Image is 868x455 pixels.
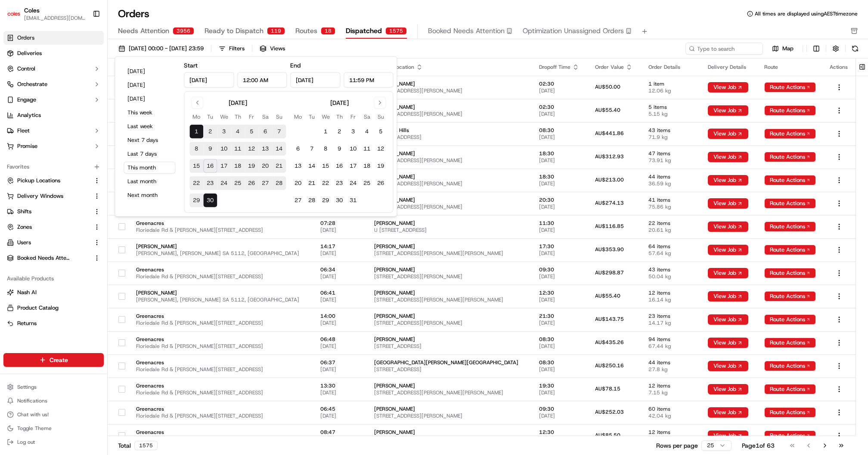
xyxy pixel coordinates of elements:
button: Delivery Windows [3,189,104,203]
span: [PERSON_NAME] [374,104,525,111]
div: Dropoff Location [374,64,525,71]
a: View Job [708,223,748,230]
button: Last 7 days [124,148,175,160]
button: 14 [272,142,286,156]
button: Create [3,353,104,367]
a: View Job [708,293,748,300]
span: [STREET_ADDRESS][PERSON_NAME] [374,111,525,117]
button: 28 [272,176,286,190]
button: [DATE] [124,93,175,105]
button: Route Actions [764,361,816,371]
button: 2 [203,125,217,138]
span: API Documentation [81,125,138,133]
span: 41 items [648,197,694,203]
a: Booked Needs Attention [7,254,90,262]
input: Got a question? Start typing here... [22,55,155,65]
a: Zones [7,223,90,231]
span: Product Catalog [17,304,59,312]
button: Route Actions [764,129,816,139]
button: 9 [203,142,217,156]
img: Coles [7,7,21,21]
span: 18:30 [539,150,581,157]
button: Last month [124,175,175,188]
span: All times are displayed using AEST timezone [755,10,858,17]
button: Nash AI [3,286,104,299]
span: Log out [17,439,35,446]
span: Greenacres [136,220,307,227]
button: 30 [332,194,346,207]
span: AU$213.00 [595,176,624,183]
span: [PERSON_NAME] [374,197,525,203]
button: Coles [24,6,40,15]
span: Toggle Theme [17,425,52,432]
th: Sunday [272,112,286,121]
button: Fleet [3,124,104,138]
div: Route [764,64,816,71]
button: Route Actions [764,198,816,209]
span: AU$312.93 [595,153,624,160]
button: View Job [708,129,748,139]
th: Thursday [332,112,346,121]
span: [STREET_ADDRESS][PERSON_NAME] [374,157,525,164]
button: [DATE] [124,65,175,77]
a: View Job [708,363,748,369]
button: 22 [189,176,203,190]
a: Nash AI [7,289,100,296]
button: View Job [708,430,748,441]
span: Returns [17,320,37,327]
span: 20:30 [539,197,581,203]
h1: Orders [118,7,149,21]
input: Time [237,72,287,88]
a: View Job [708,339,748,346]
button: 18 [231,159,245,173]
a: View Job [708,177,748,184]
span: Booked Needs Attention [428,26,505,36]
span: Shifts [17,208,31,215]
button: Next 7 days [124,134,175,146]
span: 22 items [648,220,694,227]
button: 9 [332,142,346,156]
button: 1 [319,125,332,138]
span: Users [17,239,31,246]
button: Route Actions [764,338,816,348]
div: Dropoff Time [539,64,581,71]
button: 29 [319,194,332,207]
div: 119 [267,27,285,35]
span: [STREET_ADDRESS][PERSON_NAME] [374,87,525,94]
button: Control [3,62,104,76]
button: 22 [319,176,332,190]
span: Booked Needs Attention [17,254,71,262]
span: Floriedale Rd & [PERSON_NAME][STREET_ADDRESS] [136,227,307,234]
span: 44 items [648,173,694,180]
button: 27 [291,194,305,207]
button: 16 [203,159,217,173]
button: 20 [291,176,305,190]
button: View Job [708,82,748,92]
button: 17 [217,159,231,173]
th: Saturday [360,112,374,121]
button: Go to next month [374,97,386,109]
button: 24 [217,176,231,190]
button: View Job [708,268,748,278]
span: Create [50,356,68,364]
button: View Job [708,245,748,255]
button: This week [124,107,175,119]
th: Wednesday [319,112,332,121]
span: AU$441.86 [595,130,624,137]
button: Notifications [3,395,104,407]
a: 💻API Documentation [69,121,142,137]
button: Engage [3,93,104,107]
span: Pickup Locations [17,177,60,184]
button: 5 [374,125,387,138]
span: Deliveries [17,49,42,57]
button: 17 [346,159,360,173]
span: [PERSON_NAME] [374,220,525,227]
button: 21 [272,159,286,173]
span: [DATE] [539,157,581,164]
div: 3956 [173,27,194,35]
button: Route Actions [764,430,816,441]
button: 12 [245,142,258,156]
span: [DATE] 00:00 - [DATE] 23:59 [129,45,204,52]
button: View Job [708,384,748,394]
